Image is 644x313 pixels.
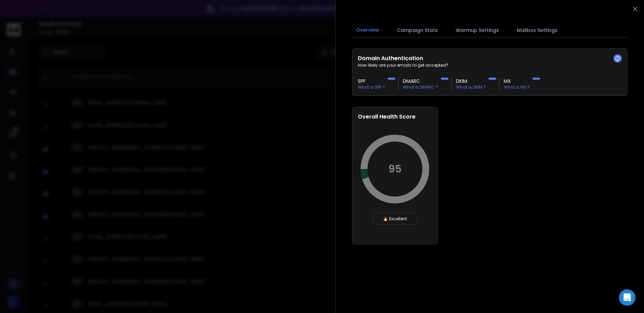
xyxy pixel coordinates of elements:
[352,22,383,38] button: Overview
[358,78,385,85] h3: SPF
[504,85,530,90] p: What is MX ?
[358,113,432,121] h2: Overall Health Score
[403,78,438,85] h3: DMARC
[373,213,417,225] div: 🔥 Excellent
[452,23,503,38] button: Warmup Settings
[403,85,438,90] p: What is DMARC ?
[456,78,486,85] h3: DKIM
[388,163,402,175] p: 95
[358,85,385,90] p: What is SPF ?
[619,289,635,306] div: Open Intercom Messenger
[513,23,562,38] button: Mailbox Settings
[358,63,622,68] p: How likely are your emails to get accepted?
[393,23,442,38] button: Campaign Stats
[358,54,622,63] h2: Domain Authentication
[504,78,530,85] h3: MX
[456,85,486,90] p: What is DKIM ?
